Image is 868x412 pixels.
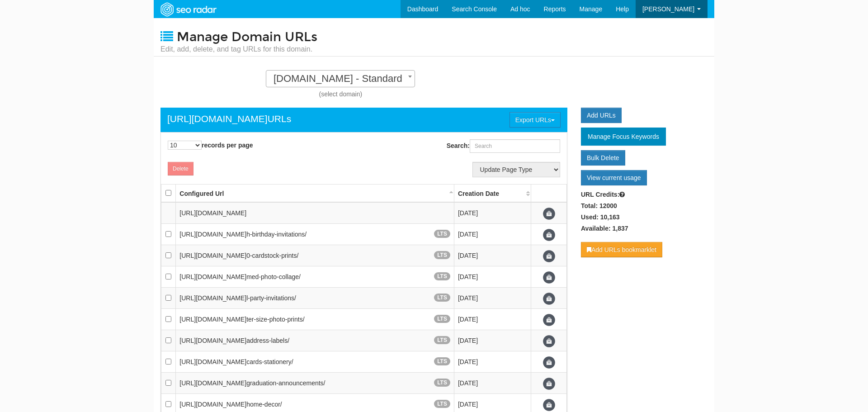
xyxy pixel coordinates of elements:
span: [URL][DOMAIN_NAME] [179,337,246,344]
span: Help [616,5,629,13]
a: View current usage [581,170,647,185]
span: ter-size-photo-prints/ [246,316,304,323]
span: [PERSON_NAME] [642,5,694,13]
span: Update URL [543,293,555,305]
label: Used: 10,163 [581,213,620,222]
img: SEORadar [157,1,219,18]
span: LTS [434,357,450,365]
span: l-party-invitations/ [246,294,296,302]
div: (select domain) [160,90,521,99]
span: 0-cardstock-prints/ [246,252,298,259]
td: [DATE] [454,330,531,351]
a: Add URLs bookmarklet [581,242,662,257]
th: Configured Url: activate to sort column descending [176,185,454,203]
input: Search: [470,139,560,153]
span: Manage Focus Keywords [588,133,659,140]
span: [URL][DOMAIN_NAME] [179,379,246,387]
span: Reports [544,5,566,13]
td: [DATE] [454,266,531,288]
span: Update URL [543,356,555,369]
span: graduation-announcements/ [246,379,325,387]
span: Update URL [543,314,555,326]
label: Search: [447,139,560,153]
td: [DATE] [454,373,531,394]
td: [DATE] [454,309,531,330]
span: Update URL [543,208,555,220]
span: [URL][DOMAIN_NAME] [179,401,246,408]
a: Manage Focus Keywords [581,128,666,146]
label: Total: 12000 [581,201,617,210]
div: URLs [167,112,291,126]
span: LTS [434,315,450,323]
button: Delete [168,162,193,175]
td: [DATE] [454,351,531,373]
span: LTS [434,272,450,280]
td: [DATE] [454,202,531,224]
span: Update URL [543,250,555,262]
span: [URL][DOMAIN_NAME] [179,252,246,259]
span: LTS [434,251,450,259]
span: Update URL [543,399,555,411]
span: LTS [434,336,450,344]
span: [URL][DOMAIN_NAME] [179,358,246,365]
th: Creation Date: activate to sort column ascending [454,185,531,203]
span: [URL][DOMAIN_NAME] [179,209,246,217]
a: Bulk Delete [581,150,625,166]
span: Manage Domain URLs [177,29,317,45]
span: h-birthday-invitations/ [246,231,307,238]
td: [DATE] [454,288,531,309]
span: LTS [434,294,450,302]
span: www.shutterfly.com - Standard [266,72,415,85]
label: Available: 1,837 [581,224,628,233]
span: address-labels/ [246,337,289,344]
span: Ad hoc [510,5,530,13]
td: [DATE] [454,245,531,266]
span: Update URL [543,335,555,347]
span: [URL][DOMAIN_NAME] [179,294,246,302]
span: www.shutterfly.com - Standard [266,70,415,87]
span: Update URL [543,229,555,241]
span: [URL][DOMAIN_NAME] [179,316,246,323]
span: med-photo-collage/ [246,273,301,280]
span: Update URL [543,378,555,390]
button: Export URLs [509,112,561,128]
span: [URL][DOMAIN_NAME] [179,231,246,238]
a: Add URLs [581,108,622,123]
span: Manage [580,5,603,13]
small: Edit, add, delete, and tag URLs for this domain. [160,44,317,54]
span: cards-stationery/ [246,358,293,365]
label: URL Credits: [581,190,625,199]
span: [URL][DOMAIN_NAME] [179,273,246,280]
select: records per page [168,141,202,150]
span: LTS [434,400,450,408]
span: Search Console [452,5,497,13]
td: [DATE] [454,224,531,245]
span: home-decor/ [246,401,282,408]
a: [URL][DOMAIN_NAME] [167,112,268,126]
span: Update URL [543,271,555,284]
span: LTS [434,379,450,387]
span: LTS [434,230,450,238]
label: records per page [168,141,253,150]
